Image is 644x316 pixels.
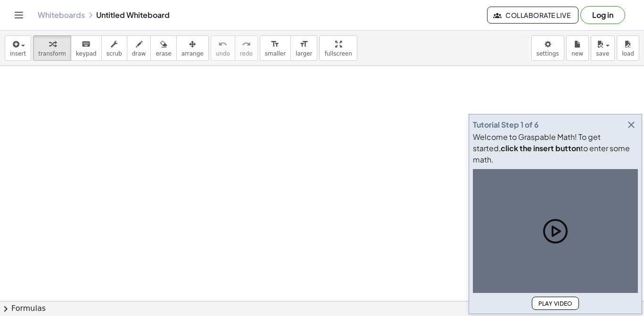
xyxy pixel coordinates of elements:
button: Collaborate Live [487,7,578,24]
button: undoundo [211,35,235,61]
button: transform [33,35,71,61]
span: Play Video [538,300,573,307]
button: settings [531,35,564,61]
span: redo [240,50,253,57]
button: Play Video [532,297,579,310]
button: erase [150,35,176,61]
button: insert [5,35,31,61]
button: keyboardkeypad [71,35,102,61]
i: undo [218,39,227,50]
button: redoredo [235,35,258,61]
button: format_sizesmaller [260,35,291,61]
span: arrange [182,50,204,57]
span: erase [156,50,171,57]
span: scrub [107,50,122,57]
button: Log in [580,6,625,24]
a: Whiteboards [38,10,85,20]
button: draw [127,35,151,61]
div: Welcome to Graspable Math! To get started, to enter some math. [473,131,638,165]
span: new [571,50,583,57]
button: save [591,35,615,61]
button: scrub [101,35,127,61]
i: format_size [271,39,280,50]
b: click the insert button [501,143,580,153]
i: redo [242,39,251,50]
span: save [596,50,609,57]
span: load [622,50,634,57]
button: Toggle navigation [11,8,26,23]
span: insert [10,50,26,57]
span: settings [537,50,559,57]
span: draw [132,50,146,57]
button: arrange [176,35,209,61]
span: smaller [265,50,286,57]
button: fullscreen [319,35,357,61]
span: larger [296,50,312,57]
div: Tutorial Step 1 of 6 [473,119,539,130]
span: keypad [76,50,97,57]
button: format_sizelarger [290,35,317,61]
span: undo [216,50,230,57]
i: format_size [299,39,308,50]
span: Collaborate Live [495,11,570,19]
button: load [617,35,639,61]
span: transform [38,50,66,57]
i: keyboard [82,39,91,50]
span: fullscreen [324,50,352,57]
button: new [566,35,589,61]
